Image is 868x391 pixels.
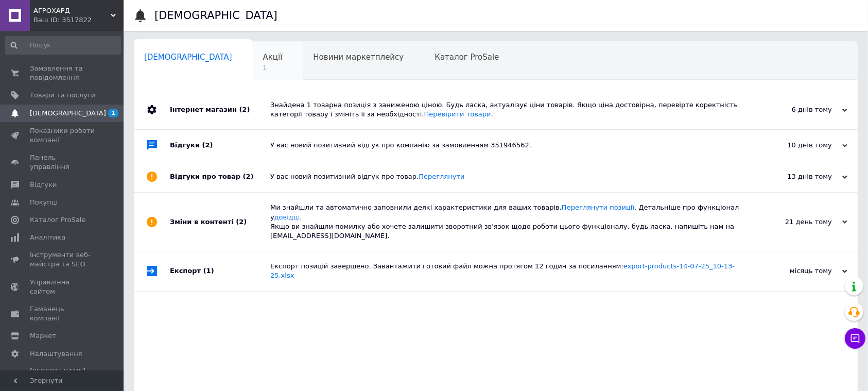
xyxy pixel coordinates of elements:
span: Акції [263,53,283,62]
span: 1 [263,64,283,72]
div: У вас новий позитивний відгук про товар. [270,172,744,181]
span: Показники роботи компанії [30,126,95,145]
span: Гаманець компанії [30,304,95,323]
span: Новини маркетплейсу [313,53,404,62]
span: (2) [202,141,213,149]
div: 6 днів тому [744,105,847,114]
span: 1 [108,109,118,117]
div: Зміни в контенті [170,193,270,251]
div: Інтернет магазин [170,90,270,129]
input: Пошук [5,36,121,55]
div: Експорт [170,251,270,291]
div: 13 днів тому [744,172,847,181]
span: Відгуки [30,180,57,190]
span: АГРОХАРД [33,6,111,15]
span: Каталог ProSale [435,53,499,62]
a: довідці [274,213,300,221]
span: Управління сайтом [30,278,95,296]
span: (2) [236,218,247,226]
span: [DEMOGRAPHIC_DATA] [144,53,232,62]
div: Ми знайшли та автоматично заповнили деякі характеристики для ваших товарів. . Детальніше про функ... [270,203,744,241]
div: Відгуки [170,130,270,161]
div: У вас новий позитивний відгук про компанію за замовленням 351946562. [270,141,744,150]
a: Переглянути [419,173,464,180]
span: Замовлення та повідомлення [30,64,95,82]
a: Переглянути позиції [562,203,634,211]
span: (1) [203,267,214,275]
div: Знайдена 1 товарна позиція з заниженою ціною. Будь ласка, актуалізує ціни товарів. Якщо ціна дост... [270,100,744,119]
span: Аналітика [30,233,65,242]
span: Товари та послуги [30,91,95,100]
span: Інструменти веб-майстра та SEO [30,250,95,269]
span: Покупці [30,198,58,207]
span: [DEMOGRAPHIC_DATA] [30,109,106,118]
div: 21 день тому [744,217,847,227]
div: Ваш ID: 3517822 [33,15,124,25]
a: Перевірити товари [424,110,491,118]
span: Панель управління [30,153,95,172]
div: Експорт позицій завершено. Завантажити готовий файл можна протягом 12 годин за посиланням: [270,262,744,280]
span: Маркет [30,331,56,341]
div: Відгуки про товар [170,161,270,192]
span: Налаштування [30,349,82,359]
div: місяць тому [744,266,847,276]
button: Чат з покупцем [845,328,865,349]
span: (2) [239,106,250,113]
span: Каталог ProSale [30,215,85,225]
span: (2) [243,173,254,180]
h1: [DEMOGRAPHIC_DATA] [154,9,277,22]
div: 10 днів тому [744,141,847,150]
